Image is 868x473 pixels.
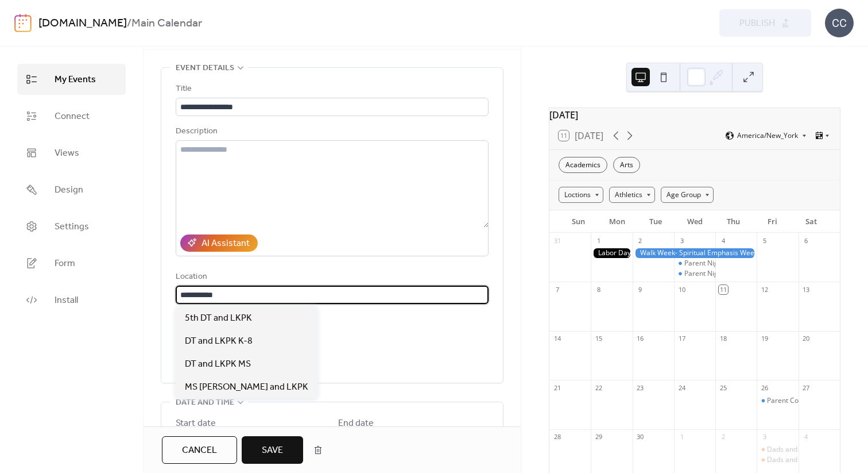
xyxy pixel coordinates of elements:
[767,396,831,406] div: Parent Conferences
[38,13,127,34] a: [DOMAIN_NAME]
[594,383,603,392] div: 22
[636,383,645,392] div: 23
[549,108,840,122] div: [DATE]
[201,237,250,251] div: AI Assistant
[636,236,645,245] div: 2
[55,147,79,160] span: Views
[591,248,632,258] div: Labor Day - No School (Offices Closed)
[719,383,727,392] div: 25
[636,285,645,294] div: 9
[553,236,561,245] div: 31
[719,236,727,245] div: 4
[17,174,126,205] a: Design
[17,211,126,242] a: Settings
[176,417,216,430] div: Start date
[55,110,90,124] span: Connect
[757,396,798,406] div: Parent Conferences
[719,433,727,441] div: 2
[792,210,831,233] div: Sat
[176,270,486,284] div: Location
[637,210,676,233] div: Tue
[757,445,798,455] div: Dads and Doughnuts
[636,334,645,343] div: 16
[677,236,686,245] div: 3
[767,455,834,465] div: Dads and Doughnuts
[594,334,603,343] div: 15
[802,383,811,392] div: 27
[553,285,561,294] div: 7
[594,236,603,245] div: 1
[14,14,32,32] img: logo
[802,236,811,245] div: 6
[636,433,645,441] div: 30
[677,285,686,294] div: 10
[677,383,686,392] div: 24
[185,312,252,325] span: 5th DT and LKPK
[674,269,715,279] div: Parent Night
[760,383,769,392] div: 26
[760,285,769,294] div: 12
[17,248,126,279] a: Form
[675,210,714,233] div: Wed
[17,284,126,316] a: Install
[760,236,769,245] div: 5
[185,334,253,348] span: DT and LKPK K-8
[719,285,727,294] div: 11
[767,445,834,455] div: Dads and Doughnuts
[594,433,603,441] div: 29
[17,64,126,95] a: My Events
[131,13,202,34] b: Main Calendar
[677,334,686,343] div: 17
[559,210,598,233] div: Sun
[127,13,131,34] b: /
[180,234,258,252] button: AI Assistant
[802,433,811,441] div: 4
[802,285,811,294] div: 13
[55,257,75,271] span: Form
[760,334,769,343] div: 19
[55,73,96,87] span: My Events
[802,334,811,343] div: 20
[176,61,234,75] span: Event details
[242,436,303,464] button: Save
[714,210,753,233] div: Thu
[17,101,126,132] a: Connect
[17,137,126,168] a: Views
[185,380,308,394] span: MS [PERSON_NAME] and LKPK
[185,357,251,371] span: DT and LKPK MS
[598,210,637,233] div: Mon
[753,210,792,233] div: Fri
[262,444,283,457] span: Save
[162,436,237,464] button: Cancel
[176,396,234,410] span: Date and time
[176,125,486,139] div: Description
[737,132,798,139] span: America/New_York
[825,9,854,37] div: CC
[684,259,724,268] div: Parent Night
[553,383,561,392] div: 21
[633,248,757,258] div: Walk Week- Spiritual Emphasis Week
[55,294,78,307] span: Install
[559,157,607,173] div: Academics
[553,433,561,441] div: 28
[55,183,83,197] span: Design
[182,444,217,457] span: Cancel
[757,455,798,465] div: Dads and Doughnuts
[719,334,727,343] div: 18
[760,433,769,441] div: 3
[55,220,89,234] span: Settings
[176,82,486,96] div: Title
[674,259,715,268] div: Parent Night
[677,433,686,441] div: 1
[613,157,640,173] div: Arts
[594,285,603,294] div: 8
[684,269,724,279] div: Parent Night
[338,417,374,430] div: End date
[553,334,561,343] div: 14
